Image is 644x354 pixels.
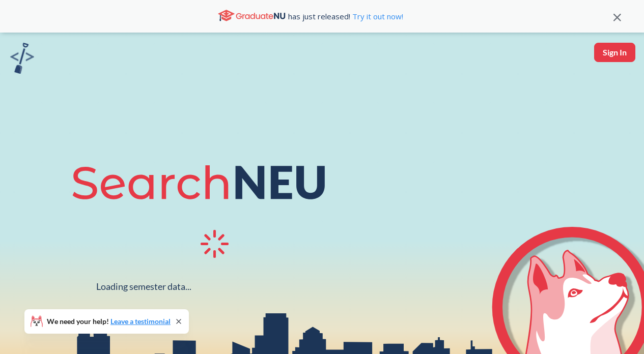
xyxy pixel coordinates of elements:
span: We need your help! [47,318,171,325]
div: Loading semester data... [96,281,191,292]
span: has just released! [288,11,403,22]
a: sandbox logo [10,43,34,77]
a: Leave a testimonial [110,317,171,326]
a: Try it out now! [350,11,403,21]
img: sandbox logo [10,43,34,74]
button: Sign In [594,43,635,62]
